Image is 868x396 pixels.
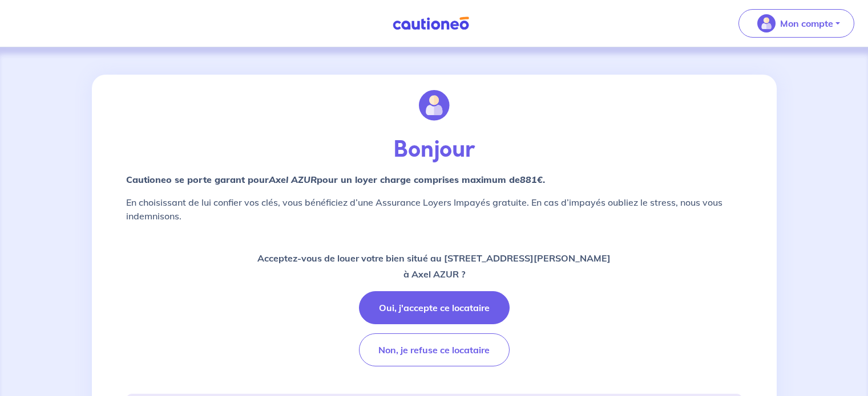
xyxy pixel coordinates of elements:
[126,174,545,185] strong: Cautioneo se porte garant pour pour un loyer charge comprises maximum de .
[257,250,611,282] p: Acceptez-vous de louer votre bien situé au [STREET_ADDRESS][PERSON_NAME] à Axel AZUR ?
[738,9,854,38] button: illu_account_valid_menu.svgMon compte
[359,291,510,324] button: Oui, j'accepte ce locataire
[419,90,450,121] img: illu_account.svg
[757,14,776,32] img: illu_account_valid_menu.svg
[780,17,833,30] p: Mon compte
[388,17,474,31] img: Cautioneo
[269,174,317,185] em: Axel AZUR
[126,195,742,223] p: En choisissant de lui confier vos clés, vous bénéficiez d’une Assurance Loyers Impayés gratuite. ...
[126,136,742,164] p: Bonjour
[359,333,510,366] button: Non, je refuse ce locataire
[520,174,543,185] em: 881€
